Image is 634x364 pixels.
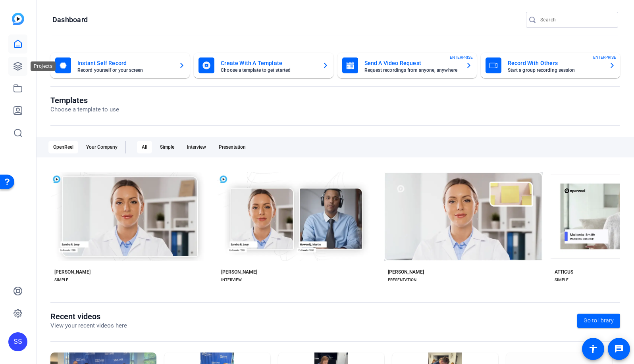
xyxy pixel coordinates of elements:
[31,61,56,71] div: Projects
[54,277,68,283] div: SIMPLE
[155,141,179,153] div: Simple
[364,58,459,68] mat-card-title: Send A Video Request
[221,269,257,275] div: [PERSON_NAME]
[50,53,190,78] button: Instant Self RecordRecord yourself or your screen
[555,277,568,283] div: SIMPLE
[450,54,473,60] span: ENTERPRISE
[584,316,614,325] span: Go to library
[540,15,612,25] input: Search
[388,277,416,283] div: PRESENTATION
[54,269,91,275] div: [PERSON_NAME]
[52,15,88,25] h1: Dashboard
[337,53,477,78] button: Send A Video RequestRequest recordings from anyone, anywhereENTERPRISE
[182,141,211,153] div: Interview
[50,312,127,321] h1: Recent videos
[81,141,122,153] div: Your Company
[555,269,573,275] div: ATTICUS
[614,344,624,354] mat-icon: message
[388,269,424,275] div: [PERSON_NAME]
[8,332,27,351] div: SS
[12,13,24,25] img: blue-gradient.svg
[50,105,119,114] p: Choose a template to use
[48,141,78,153] div: OpenReel
[77,58,172,68] mat-card-title: Instant Self Record
[577,314,620,328] a: Go to library
[50,96,119,105] h1: Templates
[214,141,251,153] div: Presentation
[588,344,598,354] mat-icon: accessibility
[50,321,127,330] p: View your recent videos here
[364,68,459,73] mat-card-subtitle: Request recordings from anyone, anywhere
[481,53,620,78] button: Record With OthersStart a group recording sessionENTERPRISE
[508,58,603,68] mat-card-title: Record With Others
[77,68,172,73] mat-card-subtitle: Record yourself or your screen
[137,141,152,153] div: All
[221,277,242,283] div: INTERVIEW
[221,58,316,68] mat-card-title: Create With A Template
[508,68,603,73] mat-card-subtitle: Start a group recording session
[221,68,316,73] mat-card-subtitle: Choose a template to get started
[593,54,616,60] span: ENTERPRISE
[194,53,333,78] button: Create With A TemplateChoose a template to get started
